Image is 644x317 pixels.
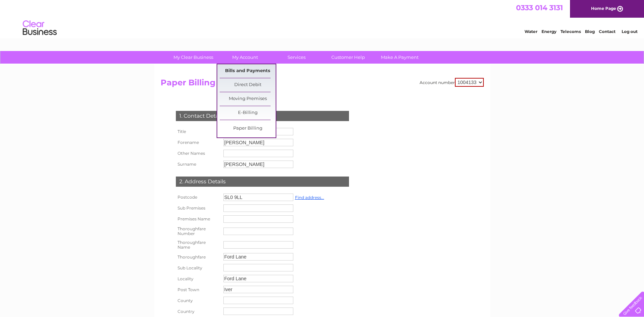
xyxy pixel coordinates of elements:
[174,262,222,273] th: Sub Locality
[174,238,222,252] th: Thoroughfare Name
[174,251,222,262] th: Thoroughfare
[174,273,222,284] th: Locality
[165,51,221,64] a: My Clear Business
[174,159,222,170] th: Surname
[174,214,222,224] th: Premises Name
[174,224,222,238] th: Thoroughfare Number
[174,203,222,214] th: Sub Premises
[174,126,222,137] th: Title
[161,78,484,91] h2: Paper Billing
[174,306,222,317] th: Country
[622,29,638,34] a: Log out
[176,111,349,121] div: 1. Contact Details
[269,51,325,64] a: Services
[220,78,276,92] a: Direct Debit
[516,3,563,12] a: 0333 014 3131
[220,122,276,135] a: Paper Billing
[420,78,484,87] div: Account number
[174,137,222,148] th: Forename
[560,29,581,34] a: Telecoms
[174,192,222,203] th: Postcode
[585,29,595,34] a: Blog
[176,177,349,187] div: 2. Address Details
[320,51,376,64] a: Customer Help
[541,29,556,34] a: Energy
[599,29,615,34] a: Contact
[162,4,483,33] div: Clear Business is a trading name of Verastar Limited (registered in [GEOGRAPHIC_DATA] No. 3667643...
[174,148,222,159] th: Other Names
[22,18,57,38] img: logo.png
[372,51,428,64] a: Make A Payment
[220,92,276,106] a: Moving Premises
[525,29,537,34] a: Water
[220,106,276,120] a: E-Billing
[217,51,273,64] a: My Account
[174,284,222,295] th: Post Town
[220,64,276,78] a: Bills and Payments
[174,295,222,306] th: County
[295,195,324,200] a: Find address...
